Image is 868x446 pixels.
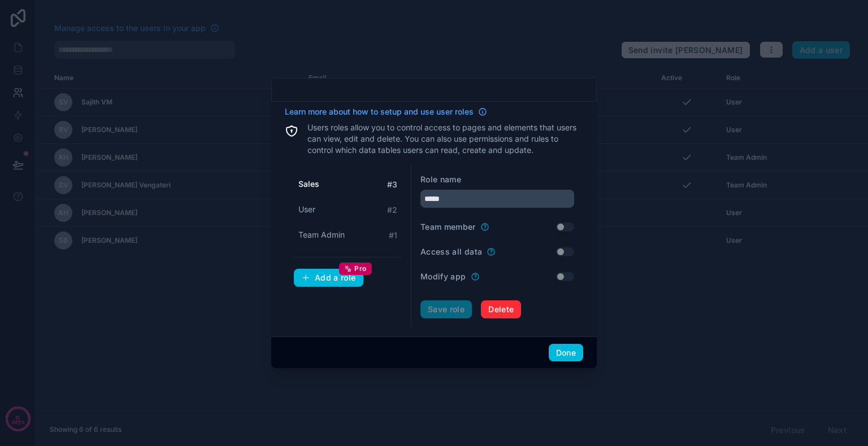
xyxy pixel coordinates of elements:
span: Team Admin [298,229,345,241]
label: Team member [420,221,476,233]
div: Add a role [301,273,356,283]
label: Access all data [420,246,482,257]
label: Modify app [420,271,466,282]
span: Pro [354,264,366,273]
p: Users roles allow you to control access to pages and elements that users can view, edit and delet... [307,122,583,156]
span: # 3 [387,179,397,190]
span: Learn more about how to setup and use user roles [285,106,474,117]
a: Learn more about how to setup and use user roles [285,106,487,117]
span: # 1 [389,230,397,241]
span: User [298,204,315,215]
button: Add a rolePro [294,269,363,287]
label: Role name [420,174,461,185]
button: Delete [481,300,521,318]
span: Delete [488,304,514,314]
span: Sales [298,178,319,190]
button: Done [549,344,583,362]
span: # 2 [387,204,397,216]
